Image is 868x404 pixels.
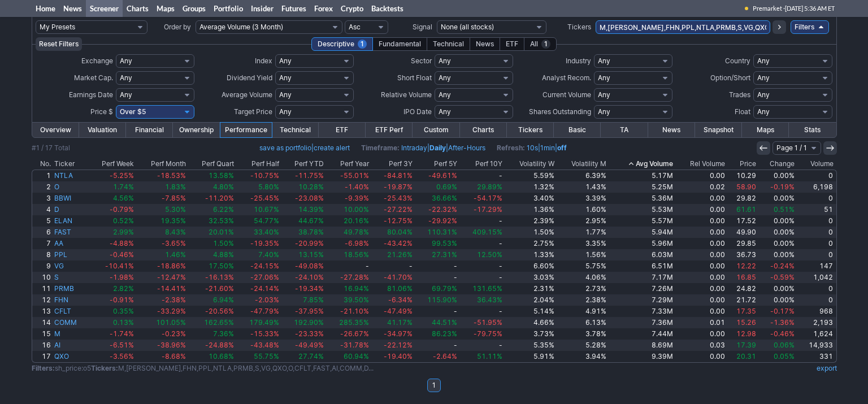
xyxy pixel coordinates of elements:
[220,123,272,137] a: Performance
[32,215,53,227] a: 5
[414,215,459,227] a: -29.92%
[448,144,485,152] a: After-Hours
[608,249,675,260] a: 6.03M
[527,144,538,152] a: 10s
[796,181,836,193] a: 6,198
[675,181,727,193] a: 0.02
[796,204,836,215] a: 51
[758,181,796,193] a: -0.19%
[188,238,236,249] a: 1.50%
[474,194,502,202] span: -54.17%
[371,249,414,260] a: 21.26%
[136,181,188,193] a: 1.83%
[136,272,188,283] a: -12.47%
[459,238,504,249] a: -
[340,171,369,180] span: -55.01%
[727,272,758,283] a: 16.85
[460,123,507,137] a: Charts
[796,227,836,238] a: 0
[32,170,53,181] a: 1
[414,181,459,193] a: 0.69%
[136,260,188,272] a: -18.86%
[295,171,324,180] span: -11.75%
[298,250,324,259] span: 13.15%
[236,204,281,215] a: 10.67%
[325,170,371,181] a: -55.01%
[371,227,414,238] a: 80.04%
[188,181,236,193] a: 4.80%
[314,144,350,152] a: create alert
[53,170,88,181] a: NTLA
[470,37,500,51] div: News
[32,193,53,204] a: 3
[736,205,756,214] span: 61.61
[32,227,53,238] a: 6
[205,194,234,202] span: -11.20%
[281,181,326,193] a: 10.28%
[371,238,414,249] a: -43.42%
[281,204,326,215] a: 14.39%
[371,215,414,227] a: -12.75%
[472,228,502,236] span: 409.15%
[236,249,281,260] a: 7.40%
[459,181,504,193] a: 29.89%
[384,183,413,191] span: -19.87%
[556,215,608,227] a: 2.95%
[209,262,234,270] span: 17.50%
[136,215,188,227] a: 19.35%
[736,262,756,270] span: 12.22
[311,37,373,51] div: Descriptive
[258,250,279,259] span: 7.40%
[384,216,413,225] span: -12.75%
[796,260,836,272] a: 147
[344,250,369,259] span: 18.56%
[32,272,53,283] a: 10
[32,260,53,272] a: 9
[209,228,234,236] span: 20.01%
[188,260,236,272] a: 17.50%
[648,123,695,137] a: News
[384,194,413,202] span: -25.43%
[319,123,366,137] a: ETF
[110,250,134,259] span: -0.46%
[345,183,369,191] span: -1.40%
[608,181,675,193] a: 5.25M
[88,260,136,272] a: -10.41%
[774,205,795,214] span: 0.51%
[414,193,459,204] a: 36.66%
[236,215,281,227] a: 54.77%
[236,260,281,272] a: -24.15%
[504,238,556,249] a: 2.75%
[428,171,457,180] span: -49.61%
[157,273,186,281] span: -12.47%
[325,193,371,204] a: -9.39%
[281,227,326,238] a: 38.78%
[432,239,457,247] span: 99.53%
[136,170,188,181] a: -18.53%
[459,204,504,215] a: -17.29%
[36,37,82,51] button: Reset Filters
[727,170,758,181] a: 10.29
[414,260,459,272] a: -
[504,272,556,283] a: 3.03%
[136,227,188,238] a: 8.43%
[88,181,136,193] a: 1.74%
[414,170,459,181] a: -49.61%
[340,273,369,281] span: -27.28%
[428,205,457,214] span: -22.32%
[459,215,504,227] a: -
[796,193,836,204] a: 0
[165,228,186,236] span: 8.43%
[372,37,427,51] div: Fundamental
[105,262,134,270] span: -10.41%
[477,183,502,191] span: 29.89%
[608,260,675,272] a: 6.51M
[366,123,413,137] a: ETF Perf
[173,123,220,137] a: Ownership
[53,260,88,272] a: VG
[507,123,554,137] a: Tickers
[477,250,502,259] span: 12.50%
[384,171,413,180] span: -84.81%
[88,215,136,227] a: 0.52%
[325,215,371,227] a: 20.16%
